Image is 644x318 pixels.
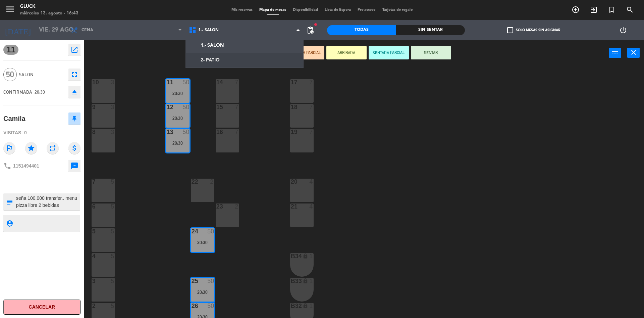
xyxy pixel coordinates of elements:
div: 20:30 [191,290,214,294]
div: 5 [111,228,115,234]
button: Cancelar [3,300,80,315]
div: Visitas: 0 [3,127,80,139]
div: 7 [309,104,313,110]
span: Disponibilidad [289,8,321,12]
span: SALON [19,71,65,79]
i: lock [303,303,308,309]
span: 1.- SALON [198,28,219,33]
i: add_circle_outline [572,6,580,14]
div: 50 [207,303,214,309]
i: open_in_new [70,46,78,54]
button: close [627,48,640,58]
i: eject [70,88,78,96]
button: ARRIBADA PARCIAL [284,46,324,59]
div: 1 [309,253,313,259]
div: 5 [111,179,115,185]
div: GLUCK [20,3,78,10]
i: lock [303,253,308,259]
i: lock [303,278,308,284]
div: 11 [167,79,167,85]
span: Tarjetas de regalo [379,8,416,12]
i: close [630,48,638,56]
div: 7 [309,129,313,135]
div: 7 [235,129,239,135]
div: 4 [309,203,313,210]
button: sms [68,160,80,172]
div: 5 [111,303,115,309]
div: 20:30 [166,116,190,121]
span: Cena [82,28,93,33]
span: check_box_outline_blank [507,27,513,33]
div: 50 [207,228,214,234]
div: 50 [182,104,189,110]
a: 2- PATIO [186,53,304,67]
button: fullscreen [68,69,80,81]
div: 2 [210,179,214,185]
div: 50 [182,79,189,85]
div: 15 [216,104,217,110]
div: 20:30 [191,240,214,245]
div: 50 [182,129,189,135]
div: 5 [111,278,115,284]
i: outlined_flag [3,142,15,154]
div: 1 [309,303,313,309]
div: 16 [216,129,217,135]
div: 23 [216,203,217,210]
span: fiber_manual_record [314,22,318,27]
div: 3 [111,79,115,85]
div: 3 [111,104,115,110]
i: turned_in_not [608,6,616,14]
div: Sin sentar [396,25,465,35]
span: CONFIRMADA [3,89,32,95]
button: SENTADA PARCIAL [369,46,409,59]
a: 1.- SALON [186,38,304,53]
span: Mis reservas [228,8,256,12]
i: search [626,6,634,14]
div: 20:30 [166,141,190,145]
i: subject [6,198,13,206]
button: ARRIBADA [326,46,367,59]
button: eject [68,86,80,98]
span: 20:30 [35,89,45,95]
i: power_settings_new [619,26,627,34]
span: 1151494401 [13,163,39,169]
label: Solo mesas sin asignar [507,27,560,33]
i: sms [70,162,78,170]
i: fullscreen [70,71,78,79]
div: Todas [327,25,396,35]
span: 50 [3,68,17,81]
div: 14 [216,79,217,85]
span: Lista de Espera [321,8,354,12]
div: 5 [111,253,115,259]
div: 7 [235,104,239,110]
div: 7 [235,79,239,85]
div: 2 [235,203,239,210]
span: Pre-acceso [354,8,379,12]
span: 11 [3,45,18,55]
i: person_pin [6,220,13,227]
div: 12 [167,104,167,110]
span: Mapa de mesas [256,8,289,12]
button: SENTAR [411,46,451,59]
div: 5 [111,203,115,210]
